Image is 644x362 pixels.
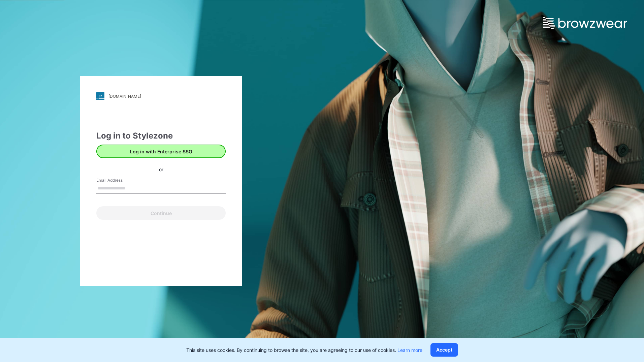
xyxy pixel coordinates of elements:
img: stylezone-logo.562084cfcfab977791bfbf7441f1a819.svg [96,92,104,100]
a: Learn more [397,347,422,353]
a: [DOMAIN_NAME] [96,92,226,100]
label: Email Address [96,177,143,183]
img: browzwear-logo.e42bd6dac1945053ebaf764b6aa21510.svg [543,17,627,29]
button: Accept [430,343,458,357]
div: [DOMAIN_NAME] [108,94,141,99]
p: This site uses cookies. By continuing to browse the site, you are agreeing to our use of cookies. [186,346,422,354]
div: Log in to Stylezone [96,130,226,142]
button: Log in with Enterprise SSO [96,145,226,158]
div: or [154,165,169,173]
